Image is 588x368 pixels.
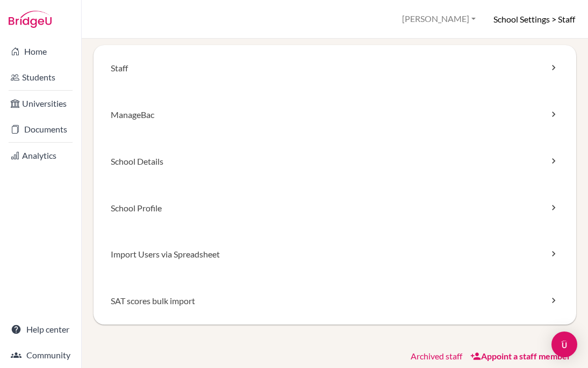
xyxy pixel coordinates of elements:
a: Appoint a staff member [470,351,571,361]
a: Import Users via Spreadsheet [94,231,576,278]
img: Bridge-U [9,11,52,28]
a: Archived staff [411,351,462,361]
a: School Profile [94,185,576,232]
a: Staff [94,45,576,92]
a: Analytics [2,145,79,166]
a: Universities [2,93,79,114]
div: Open Intercom Messenger [551,332,577,357]
h6: School Settings > Staff [493,13,575,25]
a: SAT scores bulk import [94,278,576,325]
a: Home [2,41,79,62]
a: Documents [2,119,79,140]
a: ManageBac [94,92,576,138]
a: Help center [2,319,79,340]
a: Community [2,344,79,366]
a: School Details [94,138,576,185]
a: Students [2,67,79,88]
button: [PERSON_NAME] [397,9,481,29]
